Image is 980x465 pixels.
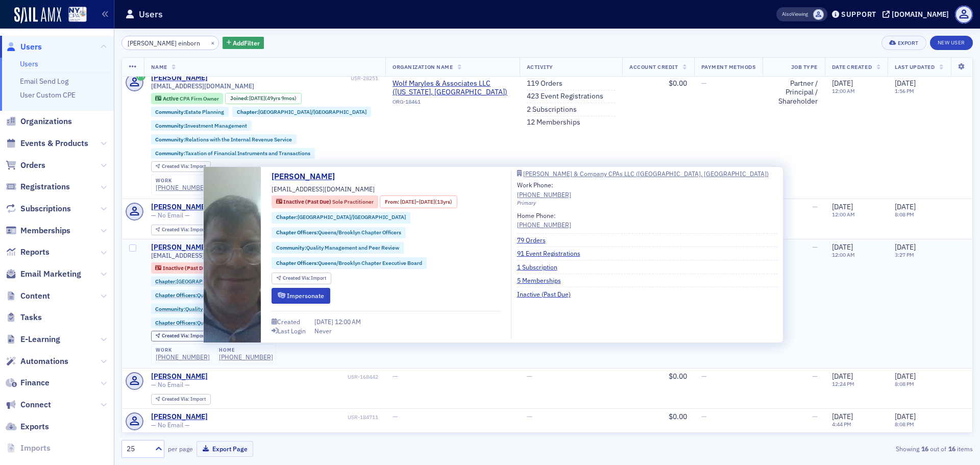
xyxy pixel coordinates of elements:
div: – (13yrs) [400,198,452,206]
div: Community: [151,107,229,117]
span: [DATE] [249,94,265,102]
span: CPA Firm Owner [180,95,219,102]
span: Content [20,290,50,302]
span: Tasks [20,312,42,323]
span: Memberships [20,225,70,236]
div: (49yrs 9mos) [249,95,297,102]
span: Events & Products [20,138,88,149]
span: [DATE] [832,202,853,211]
span: Community : [155,305,185,312]
time: 12:00 AM [832,88,855,95]
div: Work Phone: [517,180,571,199]
a: [PERSON_NAME] [151,372,208,381]
div: Community: [151,148,315,158]
span: — [527,412,532,421]
span: Email Marketing [20,268,81,280]
img: SailAMX [14,7,61,23]
div: Chapter: [151,276,290,286]
div: [PHONE_NUMBER] [156,353,210,361]
a: Community:Investment Management [155,123,247,129]
a: [PERSON_NAME] [151,412,208,422]
span: — [812,202,818,211]
span: Created Via : [162,226,190,233]
a: Organizations [6,116,72,127]
a: Wolf Maryles & Associates LLC ([US_STATE], [GEOGRAPHIC_DATA]) [393,79,512,97]
div: Primary [517,199,778,207]
div: [PERSON_NAME] [151,203,208,212]
label: per page [168,444,193,453]
div: Active: Active: CPA Firm Owner [151,93,224,104]
div: Chapter: [272,212,410,224]
div: Import [162,333,206,339]
div: Import [162,227,206,233]
span: Chapter Officers : [276,229,318,236]
span: Chapter Officers : [155,291,197,299]
time: 4:44 PM [832,421,851,428]
a: [PHONE_NUMBER] [517,190,571,199]
span: Organizations [20,116,72,127]
a: 79 Orders [517,235,553,244]
time: 1:56 PM [895,88,914,95]
time: 12:00 AM [832,251,855,258]
span: [DATE] [895,79,916,88]
h1: Users [139,8,163,20]
a: Chapter Officers:Queens/Brooklyn Chapter Executive Board [155,320,301,326]
a: [PHONE_NUMBER] [517,220,571,229]
span: Chapter : [237,108,258,115]
a: Users [20,59,38,68]
span: [DATE] [895,202,916,211]
span: Activity [527,63,553,70]
div: Never [314,326,332,335]
div: Support [841,10,876,19]
div: Community: [151,120,252,131]
div: ORG-18461 [393,99,512,109]
a: Chapter:[GEOGRAPHIC_DATA]/[GEOGRAPHIC_DATA] [155,278,285,285]
a: Community:Quality Management and Peer Review [155,306,278,312]
div: USR-168442 [209,374,378,380]
a: Chapter Officers:Queens/Brooklyn Chapter Officers [155,292,280,299]
span: — [393,372,398,381]
div: Created Via: Import [151,394,211,405]
a: Reports [6,247,50,258]
a: New User [930,36,973,50]
a: Active CPA Firm Owner [155,95,218,102]
span: Joined : [230,95,250,102]
span: [DATE] [895,412,916,421]
div: Community: [272,242,404,254]
div: USR-184711 [209,414,378,421]
span: Organization Name [393,63,453,70]
div: [PERSON_NAME] & Company CPAs LLC ([GEOGRAPHIC_DATA], [GEOGRAPHIC_DATA]) [523,171,769,177]
div: Created [277,319,300,325]
a: [PHONE_NUMBER] [219,353,273,361]
span: Chapter : [155,278,177,285]
div: Also [782,11,792,17]
a: [PERSON_NAME] [151,74,208,83]
time: 12:00 AM [832,211,855,218]
div: [PHONE_NUMBER] [156,184,210,191]
a: Community:Quality Management and Peer Review [276,244,399,252]
span: — [812,242,818,252]
div: Chapter Officers: [151,290,285,300]
a: 119 Orders [527,79,562,88]
a: Imports [6,443,51,454]
a: Inactive (Past Due) [517,289,578,299]
span: — [701,79,707,88]
div: work [156,178,210,184]
span: Add Filter [233,38,260,47]
div: 25 [127,444,149,454]
span: Account Credit [629,63,678,70]
div: Joined: 1975-12-09 00:00:00 [225,93,302,104]
a: Chapter Officers:Queens/Brooklyn Chapter Executive Board [276,259,422,267]
span: Community : [276,244,306,251]
div: Import [162,164,206,169]
span: — No Email — [151,211,190,219]
span: — No Email — [151,421,190,429]
a: Email Send Log [20,77,68,86]
a: [PERSON_NAME] [272,170,342,183]
a: Email Marketing [6,268,81,280]
span: — [393,412,398,421]
button: × [208,38,217,47]
a: User Custom CPE [20,90,76,100]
